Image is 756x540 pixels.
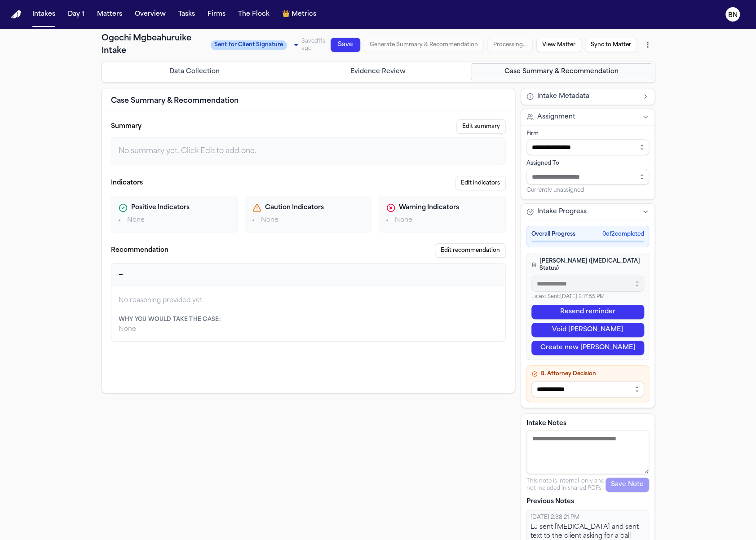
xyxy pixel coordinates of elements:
p: Latest Sent: [DATE] 2:17:55 PM [531,294,644,301]
label: Recommendation [111,246,168,255]
button: Resend reminder [531,305,644,319]
span: Intake Metadata [537,92,589,101]
button: Intake Metadata [521,88,654,105]
button: Go to Data Collection step [104,63,286,80]
textarea: Intake notes [526,430,649,474]
button: Overview [131,6,169,22]
span: Intake Progress [537,207,587,216]
span: Sent for Client Signature [211,40,287,50]
img: Finch Logo [11,10,22,19]
p: This note is internal-only and not included in shared PDFs. [526,478,606,492]
h2: Case Summary & Recommendation [111,96,239,106]
button: Tasks [175,6,199,22]
span: None [119,326,136,333]
section: Indicators [111,176,506,233]
section: Case summary [111,119,506,165]
section: Recommendation [111,243,506,342]
div: [DATE] 2:38:21 PM [531,514,645,521]
h4: [PERSON_NAME] ([MEDICAL_DATA] Status) [531,258,644,272]
span: No summary yet. Click Edit to add one. [119,148,256,155]
span: Positive Indicators [131,203,190,212]
h1: Ogechi Mgbeahuruike Intake [102,32,205,57]
input: Select firm [526,139,649,155]
button: crownMetrics [279,6,320,22]
span: Overall Progress [531,231,575,238]
button: Go to Case Summary & Recommendation step [471,63,653,80]
label: Summary [111,122,141,131]
button: More actions [641,37,655,53]
li: None [119,216,230,225]
button: Sync to Matter [585,38,637,52]
h4: B. Attorney Decision [531,370,644,378]
span: Saved 11s ago [301,39,325,51]
div: Firm [526,130,649,137]
li: None [386,216,498,225]
label: Indicators [111,179,143,188]
button: Matters [93,6,126,22]
button: Edit summary [456,119,506,134]
div: Update intake status [211,39,301,51]
label: Intake Notes [526,419,649,428]
span: Assignment [537,113,575,122]
button: Edit recommendation [435,243,506,258]
span: No reasoning provided yet. [119,297,203,304]
button: Intake Progress [521,204,654,220]
span: Warning Indicators [399,203,459,212]
button: The Flock [234,6,273,22]
button: Intakes [29,6,59,22]
span: Caution Indicators [265,203,324,212]
button: Go to Evidence Review step [287,63,469,80]
button: Edit indicators [455,176,506,190]
div: — [119,271,123,280]
p: Previous Notes [526,497,649,506]
a: Home [11,10,22,19]
button: Assignment [521,109,654,125]
button: Firms [204,6,229,22]
nav: Intake steps [104,63,653,80]
div: Why you would take the case: [119,316,498,323]
button: Day 1 [64,6,88,22]
input: Assign to staff member [526,169,649,185]
li: None [252,216,364,225]
button: View Matter [536,38,581,52]
div: Assigned To [526,160,649,167]
span: Currently unassigned [526,187,584,194]
button: Save [331,38,360,52]
button: Void [PERSON_NAME] [531,323,644,337]
span: 0 of 2 completed [602,231,644,238]
button: Create new [PERSON_NAME] [531,341,644,355]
